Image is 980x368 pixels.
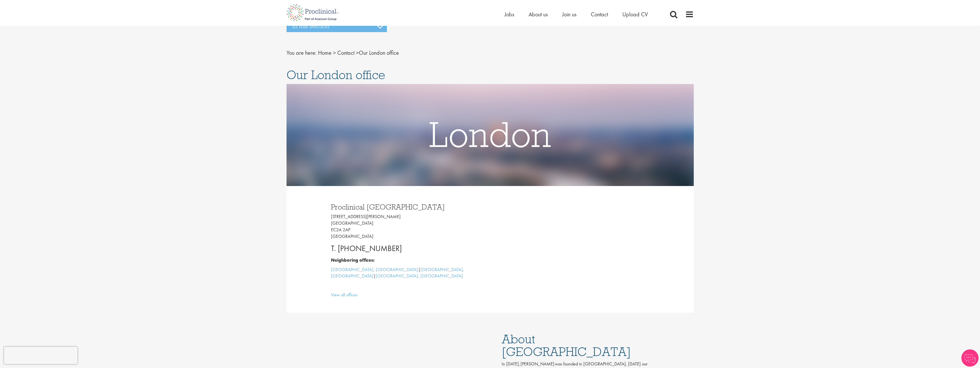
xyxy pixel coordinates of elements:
[376,273,463,279] a: [GEOGRAPHIC_DATA], [GEOGRAPHIC_DATA]
[287,67,385,83] span: Our London office
[331,292,358,298] a: View all offices
[622,11,648,18] a: Upload CV
[331,203,486,211] h3: Proclinical [GEOGRAPHIC_DATA]
[562,11,576,18] a: Join us
[318,49,399,56] span: Our London office
[356,49,359,56] span: >
[591,11,608,18] a: Contact
[287,49,317,56] span: You are here:
[504,11,514,18] a: Jobs
[502,333,654,358] h1: About [GEOGRAPHIC_DATA]
[331,267,418,273] a: [GEOGRAPHIC_DATA], [GEOGRAPHIC_DATA]
[331,267,486,280] p: | |
[331,214,486,240] p: [STREET_ADDRESS][PERSON_NAME] [GEOGRAPHIC_DATA] EC2A 2AP [GEOGRAPHIC_DATA]
[529,11,548,18] a: About us
[287,20,387,32] h3: In this section
[318,49,332,56] a: breadcrumb link to Home
[331,267,464,279] a: [GEOGRAPHIC_DATA], [GEOGRAPHIC_DATA]
[331,243,486,254] p: T. [PHONE_NUMBER]
[331,257,375,263] b: Neighboring offices:
[4,347,77,364] iframe: reCAPTCHA
[337,49,354,56] a: breadcrumb link to Contact
[961,349,979,367] img: Chatbot
[333,49,336,56] span: >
